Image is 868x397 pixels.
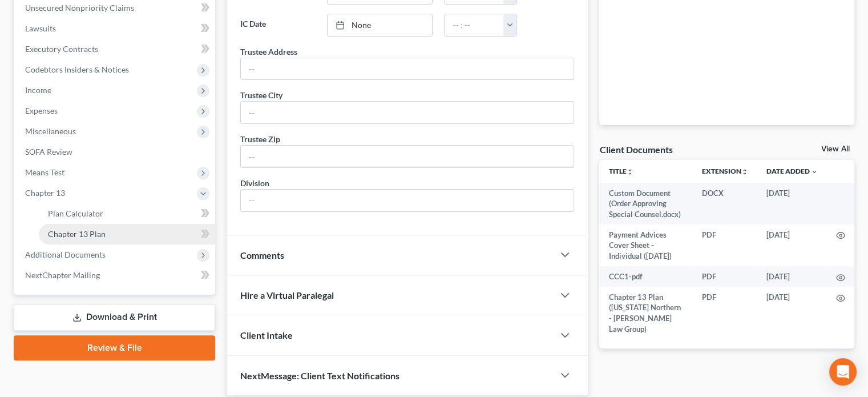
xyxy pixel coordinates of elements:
[599,143,672,155] div: Client Documents
[240,290,334,300] span: Hire a Virtual Paralegal
[702,167,748,175] a: Extensionunfold_more
[25,106,58,115] span: Expenses
[25,3,134,13] span: Unsecured Nonpriority Claims
[241,58,574,80] input: --
[16,142,215,162] a: SOFA Review
[235,14,321,37] label: IC Date
[741,169,748,175] i: unfold_more
[599,287,693,339] td: Chapter 13 Plan ([US_STATE] Northern - [PERSON_NAME] Law Group)
[240,46,297,58] div: Trustee Address
[241,102,574,123] input: --
[829,358,857,386] div: Open Intercom Messenger
[811,169,818,175] i: expand_more
[693,224,757,266] td: PDF
[16,265,215,286] a: NextChapter Mailing
[48,208,103,218] span: Plan Calculator
[599,224,693,266] td: Payment Advices Cover Sheet - Individual ([DATE])
[25,270,100,280] span: NextChapter Mailing
[14,304,215,331] a: Download & Print
[626,169,633,175] i: unfold_more
[240,177,269,189] div: Division
[241,146,574,167] input: --
[693,266,757,287] td: PDF
[693,287,757,339] td: PDF
[39,203,215,224] a: Plan Calculator
[240,330,293,340] span: Client Intake
[328,14,433,36] a: None
[240,133,280,145] div: Trustee Zip
[25,23,56,33] span: Lawsuits
[240,250,284,260] span: Comments
[25,126,76,136] span: Miscellaneous
[25,188,65,198] span: Chapter 13
[16,18,215,39] a: Lawsuits
[757,266,827,287] td: [DATE]
[240,89,282,101] div: Trustee City
[25,250,106,259] span: Additional Documents
[821,145,850,153] a: View All
[240,370,399,381] span: NextMessage: Client Text Notifications
[14,335,215,360] a: Review & File
[757,224,827,266] td: [DATE]
[608,167,633,175] a: Titleunfold_more
[25,147,72,157] span: SOFA Review
[599,183,693,224] td: Custom Document (Order Approving Special Counsel.docx)
[39,224,215,244] a: Chapter 13 Plan
[16,39,215,59] a: Executory Contracts
[25,44,98,54] span: Executory Contracts
[25,167,64,177] span: Means Test
[241,190,574,211] input: --
[445,14,504,36] input: -- : --
[693,183,757,224] td: DOCX
[757,183,827,224] td: [DATE]
[766,167,818,175] a: Date Added expand_more
[25,65,129,74] span: Codebtors Insiders & Notices
[25,85,51,95] span: Income
[599,266,693,287] td: CCC1-pdf
[48,229,106,239] span: Chapter 13 Plan
[757,287,827,339] td: [DATE]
